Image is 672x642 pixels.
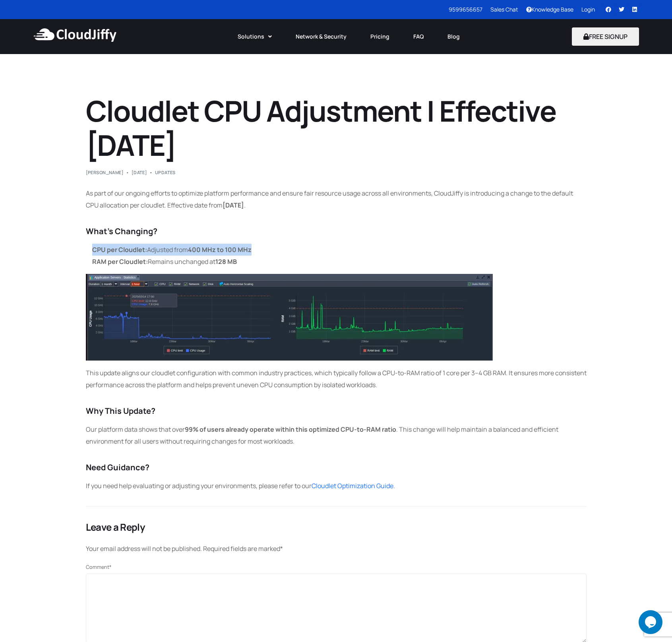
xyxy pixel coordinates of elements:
span: Required fields are marked [203,544,283,553]
h1: Cloudlet CPU Adjustment | Effective [DATE] [86,94,587,163]
p: As part of our ongoing efforts to optimize platform performance and ensure fair resource usage ac... [86,187,587,211]
a: Pricing [358,28,401,45]
strong: RAM per Cloudlet: [92,257,148,266]
a: Knowledge Base [526,6,573,13]
strong: CPU per Cloudlet: [92,245,147,254]
a: 9599656657 [449,6,482,13]
a: Login [581,6,595,13]
button: FREE SIGNUP [572,27,639,46]
a: Blog [436,28,472,45]
strong: 99% of users already operate within this optimized CPU-to-RAM ratio [185,425,396,434]
strong: 128 MB [215,257,237,266]
a: Network & Security [284,28,358,45]
li: Adjusted from [92,244,587,256]
strong: 400 MHz to 100 MHz [188,245,252,254]
a: Solutions [226,28,284,45]
p: This update aligns our cloudlet configuration with common industry practices, which typically fol... [86,367,587,391]
p: Our platform data shows that over . This change will help maintain a balanced and efficient envir... [86,423,587,447]
a: [PERSON_NAME] [86,169,124,175]
a: Sales Chat [490,6,518,13]
a: Cloudlet Optimization Guide [312,481,393,490]
a: FREE SIGNUP [572,32,639,41]
iframe: chat widget [639,610,664,634]
strong: [DATE] [223,201,244,209]
p: If you need help evaluating or adjusting your environments, please refer to our . [86,480,587,492]
h3: Leave a Reply [86,521,587,533]
h4: What’s Changing? [86,227,587,236]
a: Updates [155,169,176,175]
span: Your email address will not be published. [86,544,202,553]
label: Comment [86,563,112,571]
a: FAQ [401,28,436,45]
h4: Need Guidance? [86,463,587,472]
h4: Why This Update? [86,407,587,415]
span: [DATE] [132,170,147,175]
li: Remains unchanged at [92,256,587,268]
